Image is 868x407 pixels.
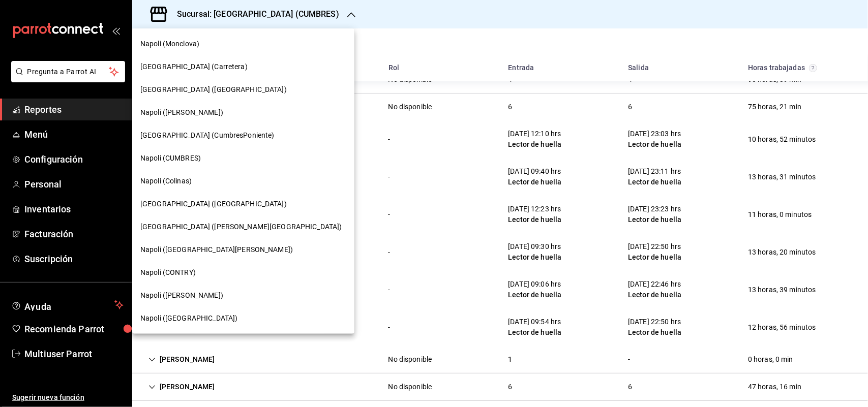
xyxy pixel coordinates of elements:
[132,33,354,55] div: Napoli (Monclova)
[132,238,354,261] div: Napoli ([GEOGRAPHIC_DATA][PERSON_NAME])
[140,39,199,49] span: Napoli (Monclova)
[140,244,293,255] span: Napoli ([GEOGRAPHIC_DATA][PERSON_NAME])
[132,193,354,215] div: [GEOGRAPHIC_DATA] ([GEOGRAPHIC_DATA])
[132,284,354,307] div: Napoli ([PERSON_NAME])
[140,176,192,186] span: Napoli (Colinas)
[140,222,342,232] span: [GEOGRAPHIC_DATA] ([PERSON_NAME][GEOGRAPHIC_DATA])
[140,84,287,95] span: [GEOGRAPHIC_DATA] ([GEOGRAPHIC_DATA])
[140,313,237,324] span: Napoli ([GEOGRAPHIC_DATA])
[132,55,354,78] div: [GEOGRAPHIC_DATA] (Carretera)
[140,61,248,72] span: [GEOGRAPHIC_DATA] (Carretera)
[140,107,223,118] span: Napoli ([PERSON_NAME])
[132,78,354,101] div: [GEOGRAPHIC_DATA] ([GEOGRAPHIC_DATA])
[132,307,354,330] div: Napoli ([GEOGRAPHIC_DATA])
[132,170,354,193] div: Napoli (Colinas)
[140,153,201,164] span: Napoli (CUMBRES)
[140,290,223,301] span: Napoli ([PERSON_NAME])
[132,215,354,238] div: [GEOGRAPHIC_DATA] ([PERSON_NAME][GEOGRAPHIC_DATA])
[132,261,354,284] div: Napoli (CONTRY)
[132,101,354,124] div: Napoli ([PERSON_NAME])
[140,199,287,209] span: [GEOGRAPHIC_DATA] ([GEOGRAPHIC_DATA])
[132,124,354,147] div: [GEOGRAPHIC_DATA] (CumbresPoniente)
[140,267,196,278] span: Napoli (CONTRY)
[132,147,354,170] div: Napoli (CUMBRES)
[140,130,275,141] span: [GEOGRAPHIC_DATA] (CumbresPoniente)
